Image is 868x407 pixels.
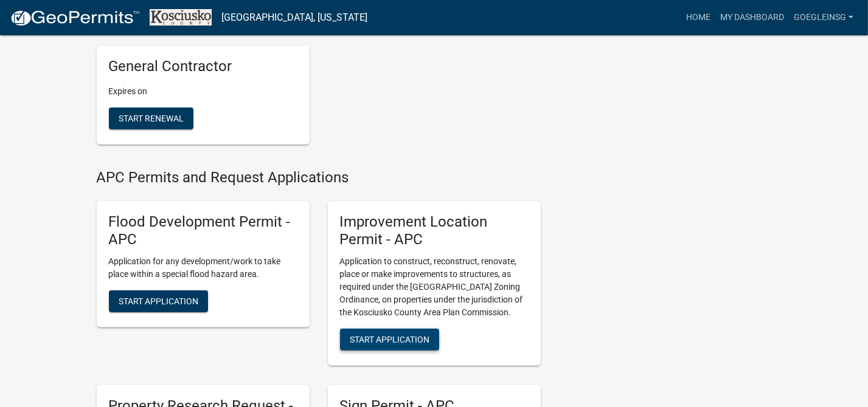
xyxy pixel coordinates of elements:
button: Start Application [340,329,439,351]
a: My Dashboard [715,6,789,29]
span: Start Application [350,335,429,344]
a: [GEOGRAPHIC_DATA], [US_STATE] [221,7,367,28]
h5: Improvement Location Permit - APC [340,213,529,248]
span: Start Application [119,296,198,306]
p: Application for any development/work to take place within a special flood hazard area. [109,255,297,281]
a: Home [681,6,715,29]
wm-registration-list-section: My Contractor Registration Renewals [97,13,541,154]
p: Application to construct, reconstruct, renovate, place or make improvements to structures, as req... [340,255,529,319]
span: Start Renewal [119,114,184,123]
h5: General Contractor [109,58,297,75]
img: Kosciusko County, Indiana [150,9,212,26]
a: GoegleinSG [789,6,858,29]
button: Start Application [109,290,208,312]
h4: APC Permits and Request Applications [97,169,541,186]
h5: Flood Development Permit - APC [109,213,297,248]
button: Start Renewal [109,108,193,129]
p: Expires on [109,85,297,98]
